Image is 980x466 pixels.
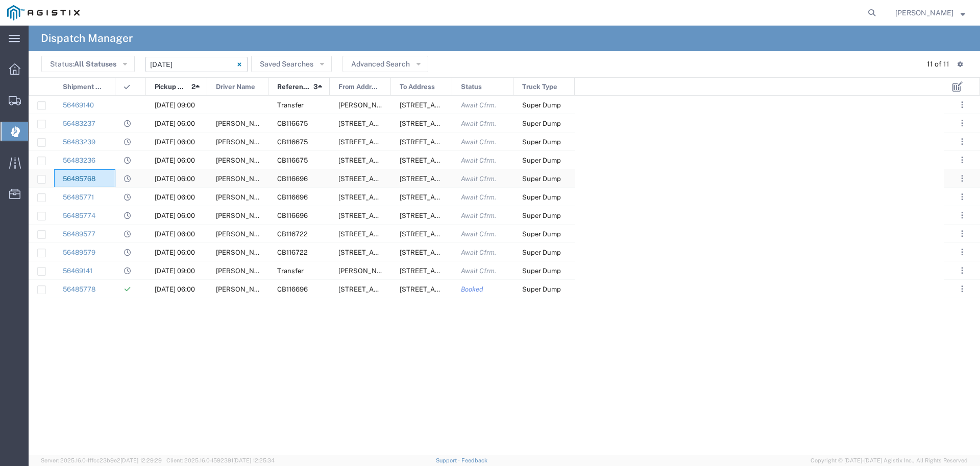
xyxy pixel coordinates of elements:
[522,157,561,164] span: Super Dump
[461,78,482,96] span: Status
[400,249,501,256] span: 1851 Bell Ave, Sacramento, California, 95838, United States
[461,249,496,256] span: Await Cfrm.
[961,136,963,148] span: . . .
[338,193,440,201] span: 4711 Hammonton Rd, Marysville, California, 95901, United States
[277,78,310,96] span: Reference
[338,285,440,293] span: 4711 Hammonton Rd, Marysville, California, 95901, United States
[41,56,135,72] button: Status:All Statuses
[166,457,275,463] span: Client: 2025.16.0-1592391
[961,191,963,203] span: . . .
[63,193,94,201] a: 56485771
[155,101,195,109] span: 08/14/2025, 09:00
[277,157,308,164] span: CB116675
[895,7,953,18] span: Lorretta Ayala
[63,78,104,96] span: Shipment No.
[400,120,501,127] span: 308 W Alluvial Ave, Clovis, California, 93611, United States
[277,138,308,146] span: CB116675
[216,78,255,96] span: Driver Name
[955,116,969,130] button: ...
[63,138,95,146] a: 56483239
[895,7,966,19] button: [PERSON_NAME]
[277,212,308,219] span: CB116696
[955,190,969,204] button: ...
[961,117,963,129] span: . . .
[522,138,561,146] span: Super Dump
[522,193,561,201] span: Super Dump
[400,175,556,183] span: 2226 Veatch St, Oroville, California, 95965, United States
[961,172,963,185] span: . . .
[216,230,271,238] span: Gary Cheema
[400,212,556,219] span: 2226 Veatch St, Oroville, California, 95965, United States
[400,101,501,109] span: 308 W Alluvial Ave, Clovis, California, 93611, United States
[155,120,195,127] span: 08/14/2025, 06:00
[277,249,308,256] span: CB116722
[216,267,271,275] span: Hector Velasquez
[961,209,963,221] span: . . .
[155,193,195,201] span: 08/14/2025, 06:00
[961,154,963,166] span: . . .
[522,230,561,238] span: Super Dump
[41,457,162,463] span: Server: 2025.16.0-1ffcc23b9e2
[338,120,550,127] span: 3930 De Wolf Ave, Sangar, California, United States
[277,267,304,275] span: Transfer
[522,175,561,183] span: Super Dump
[961,283,963,295] span: . . .
[63,285,95,293] a: 56485778
[277,193,308,201] span: CB116696
[961,99,963,111] span: . . .
[216,212,271,219] span: Lakhvir Singh
[955,282,969,296] button: ...
[461,267,496,275] span: Await Cfrm.
[338,157,550,164] span: 3930 De Wolf Ave, Sangar, California, United States
[216,157,271,164] span: Gustavo Esparza
[461,101,496,109] span: Await Cfrm.
[955,263,969,278] button: ...
[461,120,496,127] span: Await Cfrm.
[400,78,435,96] span: To Address
[338,267,571,275] span: De Wolf Ave & E. Donner Ave, Clovis, California, United States
[277,101,304,109] span: Transfer
[955,245,969,259] button: ...
[216,193,271,201] span: Jose Fuentes
[400,230,501,238] span: 1851 Bell Ave, Sacramento, California, 95838, United States
[7,5,80,20] img: logo
[400,138,501,146] span: 308 W Alluvial Ave, Clovis, California, 93611, United States
[461,230,496,238] span: Await Cfrm.
[400,193,556,201] span: 2226 Veatch St, Oroville, California, 95965, United States
[522,285,561,293] span: Super Dump
[74,60,116,68] span: All Statuses
[400,157,501,164] span: 308 W Alluvial Ave, Clovis, California, 93611, United States
[251,56,332,72] button: Saved Searches
[955,208,969,223] button: ...
[216,249,271,256] span: Gene Scarbrough
[155,157,195,164] span: 08/14/2025, 06:00
[120,457,162,463] span: [DATE] 12:29:29
[155,138,195,146] span: 08/14/2025, 06:00
[155,175,195,183] span: 08/14/2025, 06:00
[961,264,963,277] span: . . .
[522,249,561,256] span: Super Dump
[522,267,561,275] span: Super Dump
[400,267,501,275] span: 308 W Alluvial Ave, Clovis, California, 93611, United States
[461,212,496,219] span: Await Cfrm.
[461,193,496,201] span: Await Cfrm.
[277,230,308,238] span: CB116722
[63,101,94,109] a: 56469140
[63,249,95,256] a: 56489579
[216,138,271,146] span: Agustin Landeros
[338,230,440,238] span: 3417 Grantline Rd, Rancho Cordova, California, 95742, United States
[811,456,968,465] span: Copyright © [DATE]-[DATE] Agistix Inc., All Rights Reserved
[461,285,483,293] span: Booked
[338,175,440,183] span: 4711 Hammonton Rd, Marysville, California, 95901, United States
[522,120,561,127] span: Super Dump
[522,101,561,109] span: Super Dump
[961,228,963,240] span: . . .
[461,457,487,463] a: Feedback
[63,267,92,275] a: 56469141
[277,285,308,293] span: CB116696
[41,26,133,51] h4: Dispatch Manager
[522,212,561,219] span: Super Dump
[338,78,380,96] span: From Address
[461,157,496,164] span: Await Cfrm.
[955,98,969,112] button: ...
